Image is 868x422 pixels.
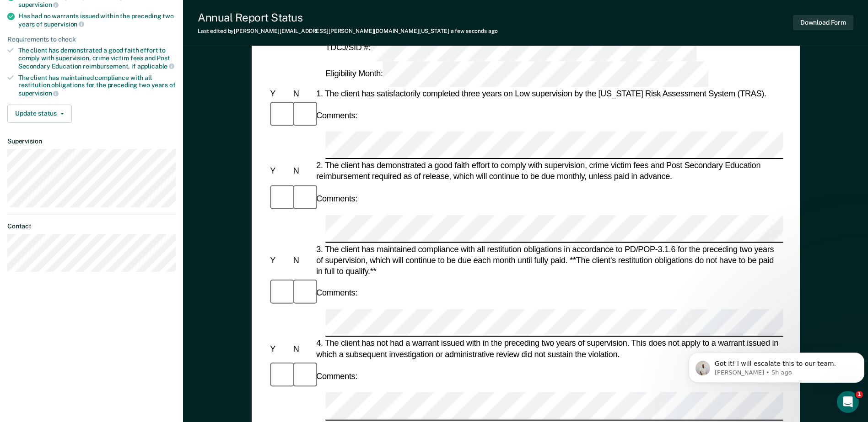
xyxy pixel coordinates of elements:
[314,193,359,204] div: Comments:
[7,36,176,43] div: Requirements to check
[793,15,853,30] button: Download Form
[314,338,783,360] div: 4. The client has not had a warrant issued with in the preceding two years of supervision. This d...
[7,105,72,123] button: Update status
[268,255,291,266] div: Y
[856,391,863,398] span: 1
[314,371,359,382] div: Comments:
[137,63,174,70] span: applicable
[837,391,859,413] iframe: Intercom live chat
[291,88,314,99] div: N
[268,88,291,99] div: Y
[291,255,314,266] div: N
[44,21,84,28] span: supervision
[323,35,698,61] div: TDCJ/SID #:
[451,28,498,34] span: a few seconds ago
[18,1,59,8] span: supervision
[18,47,176,70] div: The client has demonstrated a good faith effort to comply with supervision, crime victim fees and...
[314,88,783,99] div: 1. The client has satisfactorily completed three years on Low supervision by the [US_STATE] Risk ...
[314,110,359,121] div: Comments:
[323,61,710,87] div: Eligibility Month:
[18,90,59,97] span: supervision
[198,11,498,24] div: Annual Report Status
[268,166,291,177] div: Y
[314,160,783,182] div: 2. The client has demonstrated a good faith effort to comply with supervision, crime victim fees ...
[314,287,359,298] div: Comments:
[291,166,314,177] div: N
[18,74,176,97] div: The client has maintained compliance with all restitution obligations for the preceding two years of
[18,12,176,28] div: Has had no warrants issued within the preceding two years of
[7,137,176,145] dt: Supervision
[7,222,176,230] dt: Contact
[198,28,498,34] div: Last edited by [PERSON_NAME][EMAIL_ADDRESS][PERSON_NAME][DOMAIN_NAME][US_STATE]
[314,243,783,277] div: 3. The client has maintained compliance with all restitution obligations in accordance to PD/POP-...
[291,343,314,354] div: N
[268,343,291,354] div: Y
[685,333,868,397] iframe: Intercom notifications message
